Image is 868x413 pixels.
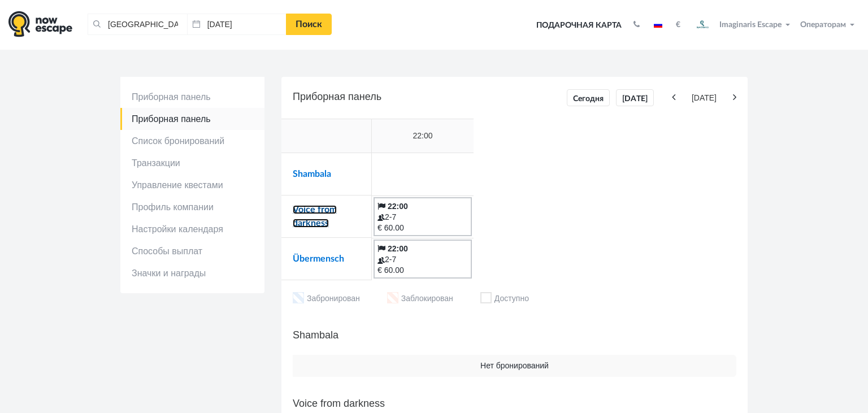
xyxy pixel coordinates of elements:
li: Забронирован [293,292,360,306]
li: Доступно [480,292,529,306]
button: Imaginaris Escape [689,14,795,36]
a: Способы выплат [120,240,264,262]
button: € [670,19,686,31]
a: Управление квестами [120,174,264,196]
a: [DATE] [616,89,654,106]
a: Настройки календаря [120,218,264,240]
img: ru.jpg [654,22,662,28]
td: 22:00 [372,119,474,153]
span: Imaginaris Escape [719,19,782,29]
img: logo [8,11,72,37]
a: Список бронирований [120,130,264,152]
input: Город или название квеста [88,14,187,35]
h5: Voice from darkness [293,395,736,412]
div: € 60.00 [377,265,468,276]
h5: Shambala [293,327,736,344]
div: 2-7 [377,212,468,223]
b: 22:00 [388,202,408,211]
a: Подарочная карта [532,13,626,38]
h5: Приборная панель [293,88,736,107]
input: Дата [187,14,287,35]
li: Заблокирован [387,292,453,306]
a: Профиль компании [120,196,264,218]
div: 2-7 [377,254,468,265]
span: [DATE] [678,93,730,103]
a: Shambala [293,169,331,179]
a: Приборная панель [120,86,264,108]
a: Сегодня [567,89,610,106]
strong: € [676,21,680,29]
a: Транзакции [120,152,264,174]
a: 22:00 2-7 € 60.00 [374,197,472,236]
b: 22:00 [388,244,408,253]
a: 22:00 2-7 € 60.00 [374,240,472,279]
a: Поиск [286,14,332,35]
span: Операторам [800,21,846,29]
a: Приборная панель [120,108,264,130]
a: Voice from darkness [293,205,337,228]
a: Übermensch [293,254,344,263]
button: Операторам [797,19,860,31]
div: € 60.00 [377,223,468,233]
a: Значки и награды [120,262,264,284]
td: Нет бронирований [293,355,736,377]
